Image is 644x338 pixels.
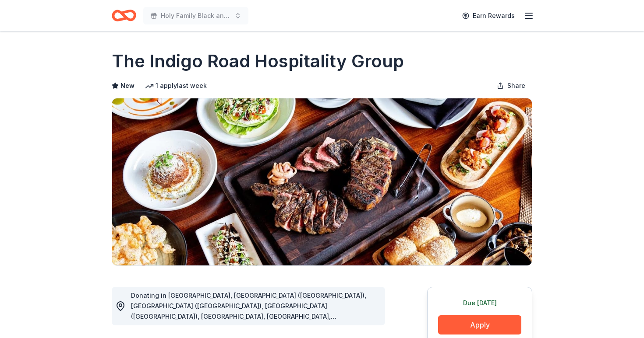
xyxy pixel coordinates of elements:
[507,80,525,91] span: Share
[438,298,521,308] div: Due [DATE]
[457,8,520,24] a: Earn Rewards
[438,315,521,335] button: Apply
[161,10,231,21] span: Holy Family Black and Gold Gala and Auction
[112,98,532,265] img: Image for The Indigo Road Hospitality Group
[112,5,136,26] a: Home
[112,49,404,73] h1: The Indigo Road Hospitality Group
[143,7,248,24] button: Holy Family Black and Gold Gala and Auction
[145,80,207,91] div: 1 apply last week
[490,77,532,94] button: Share
[120,80,134,91] span: New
